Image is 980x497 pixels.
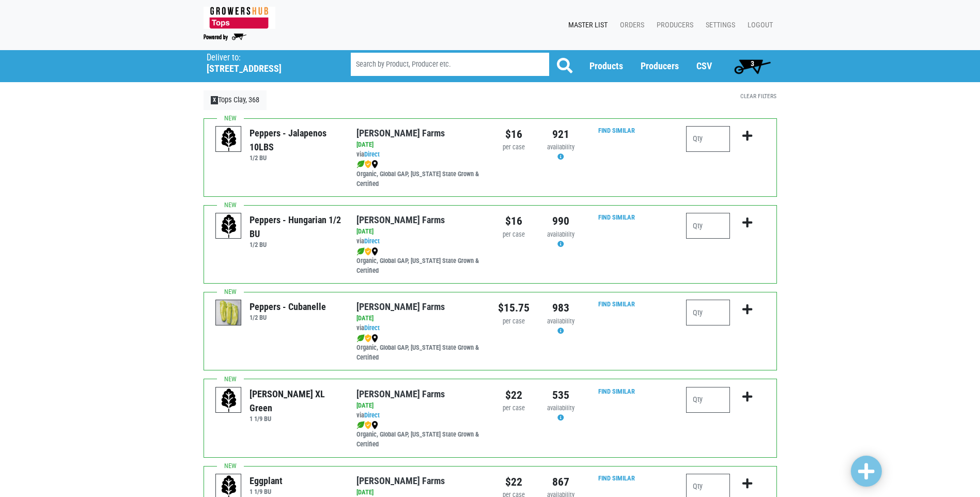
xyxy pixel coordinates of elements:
[740,92,776,100] a: Clear Filters
[250,213,341,241] div: Peppers - Hungarian 1/2 BU
[696,60,712,71] a: CSV
[207,53,324,63] p: Deliver to:
[547,317,574,325] span: availability
[207,50,332,74] span: Tops Clay, 368 (8417 Oswego Rd, Baldwinsville, NY 13027, USA)
[250,387,341,415] div: [PERSON_NAME] XL Green
[498,317,530,327] div: per case
[250,126,341,154] div: Peppers - Jalapenos 10LBS
[560,15,612,35] a: Master List
[545,300,577,316] div: 983
[204,7,275,29] img: 279edf242af8f9d49a69d9d2afa010fb.png
[545,387,577,403] div: 535
[545,126,577,143] div: 921
[739,15,777,35] a: Logout
[751,59,754,68] span: 3
[498,403,530,413] div: per case
[547,230,574,238] span: availability
[356,333,482,363] div: Organic, Global GAP, [US_STATE] State Grown & Certified
[598,474,635,482] a: Find Similar
[598,387,635,395] a: Find Similar
[356,301,445,312] a: [PERSON_NAME] Farms
[250,241,341,248] h6: 1/2 BU
[356,227,482,237] div: [DATE]
[598,213,635,221] a: Find Similar
[356,160,482,189] div: Organic, Global GAP, [US_STATE] State Grown & Certified
[204,90,267,110] a: XTops Clay, 368
[364,411,380,419] a: Direct
[371,334,378,343] img: map_marker-0e94453035b3232a4d21701695807de9.png
[371,247,378,256] img: map_marker-0e94453035b3232a4d21701695807de9.png
[356,314,482,323] div: [DATE]
[371,160,378,168] img: map_marker-0e94453035b3232a4d21701695807de9.png
[356,237,482,246] div: via
[686,300,730,325] input: Qty
[216,213,242,239] img: placeholder-variety-43d6402dacf2d531de610a020419775a.svg
[498,230,530,240] div: per case
[498,213,530,229] div: $16
[686,387,730,413] input: Qty
[365,160,371,168] img: safety-e55c860ca8c00a9c171001a62a92dabd.png
[250,154,341,162] h6: 1/2 BU
[356,334,365,343] img: leaf-e5c59151409436ccce96b2ca1b28e03c.png
[364,150,380,158] a: Direct
[356,247,365,256] img: leaf-e5c59151409436ccce96b2ca1b28e03c.png
[356,128,445,138] a: [PERSON_NAME] Farms
[729,56,775,76] a: 3
[250,474,283,488] div: Eggplant
[365,334,371,343] img: safety-e55c860ca8c00a9c171001a62a92dabd.png
[686,126,730,152] input: Qty
[216,300,242,326] img: thumbnail-0a21d7569dbf8d3013673048c6385dc6.png
[365,247,371,256] img: safety-e55c860ca8c00a9c171001a62a92dabd.png
[351,53,549,76] input: Search by Product, Producer etc.
[356,150,482,160] div: via
[250,488,283,495] h6: 1 1/9 BU
[371,421,378,429] img: map_marker-0e94453035b3232a4d21701695807de9.png
[250,314,326,321] h6: 1/2 BU
[356,421,365,429] img: leaf-e5c59151409436ccce96b2ca1b28e03c.png
[612,15,648,35] a: Orders
[364,324,380,332] a: Direct
[498,387,530,403] div: $22
[365,421,371,429] img: safety-e55c860ca8c00a9c171001a62a92dabd.png
[545,213,577,229] div: 990
[547,143,574,151] span: availability
[498,126,530,143] div: $16
[356,401,482,411] div: [DATE]
[204,34,246,41] img: Powered by Big Wheelbarrow
[589,60,623,71] a: Products
[250,300,326,314] div: Peppers - Cubanelle
[356,140,482,150] div: [DATE]
[216,308,242,317] a: Peppers - Cubanelle
[364,237,380,245] a: Direct
[598,127,635,134] a: Find Similar
[686,213,730,239] input: Qty
[598,300,635,308] a: Find Similar
[356,475,445,486] a: [PERSON_NAME] Farms
[498,474,530,490] div: $22
[216,387,242,413] img: placeholder-variety-43d6402dacf2d531de610a020419775a.svg
[547,404,574,412] span: availability
[648,15,697,35] a: Producers
[207,63,324,74] h5: [STREET_ADDRESS]
[498,143,530,152] div: per case
[216,127,242,152] img: placeholder-variety-43d6402dacf2d531de610a020419775a.svg
[498,300,530,316] div: $15.75
[641,60,679,71] a: Producers
[356,246,482,276] div: Organic, Global GAP, [US_STATE] State Grown & Certified
[356,214,445,225] a: [PERSON_NAME] Farms
[250,415,341,423] h6: 1 1/9 BU
[211,96,219,104] span: X
[356,389,445,399] a: [PERSON_NAME] Farms
[356,420,482,449] div: Organic, Global GAP, [US_STATE] State Grown & Certified
[356,160,365,168] img: leaf-e5c59151409436ccce96b2ca1b28e03c.png
[356,323,482,333] div: via
[697,15,739,35] a: Settings
[545,474,577,490] div: 867
[356,411,482,421] div: via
